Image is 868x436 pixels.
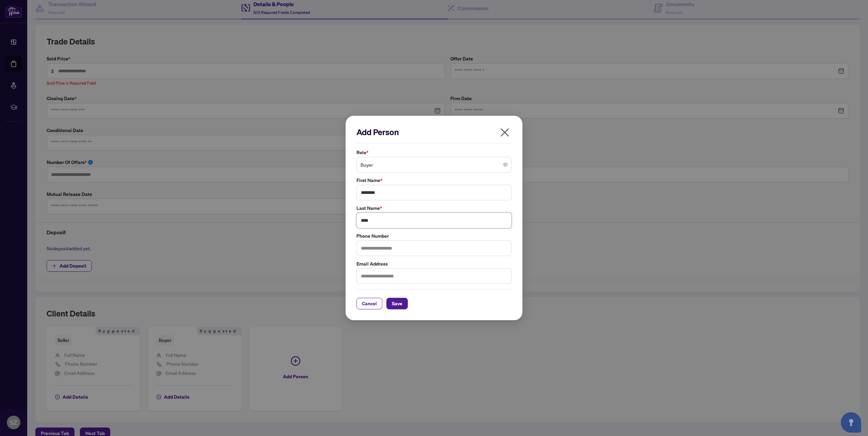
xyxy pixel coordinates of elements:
[362,298,377,309] span: Cancel
[386,298,408,309] button: Save
[503,163,507,167] span: close-circle
[361,158,507,171] span: Buyer
[356,177,512,184] label: First Name
[356,149,512,156] label: Role
[356,232,512,240] label: Phone Number
[841,412,861,433] button: Open asap
[392,298,402,309] span: Save
[356,260,512,268] label: Email Address
[499,127,510,138] span: close
[356,204,512,212] label: Last Name
[356,298,382,309] button: Cancel
[356,127,512,138] h2: Add Person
